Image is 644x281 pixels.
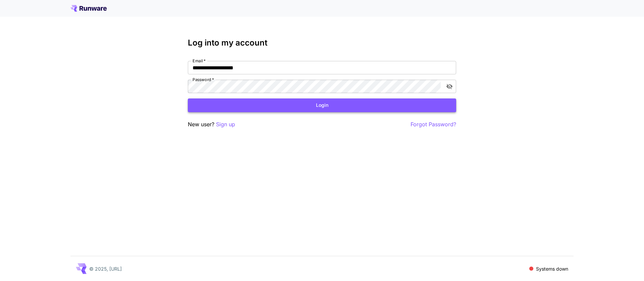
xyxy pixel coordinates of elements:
[89,265,122,272] p: © 2025, [URL]
[216,120,235,129] button: Sign up
[536,265,568,272] p: Systems down
[193,58,206,64] label: Email
[443,80,455,92] button: toggle password visibility
[188,98,456,112] button: Login
[188,38,456,48] h3: Log into my account
[193,77,214,82] label: Password
[411,120,456,129] button: Forgot Password?
[188,120,235,129] p: New user?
